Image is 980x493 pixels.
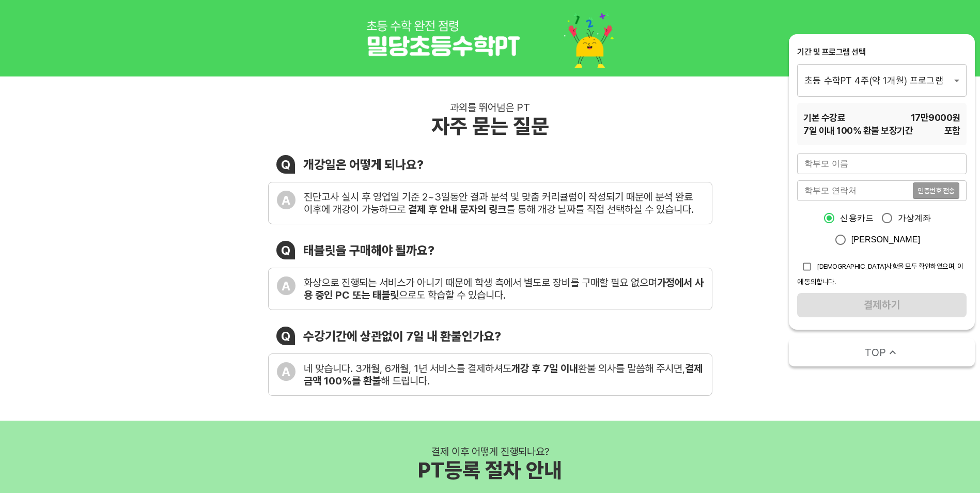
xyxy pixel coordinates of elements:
b: 결제 후 안내 문자의 링크 [408,203,506,215]
span: 17만9000 원 [911,111,960,124]
div: 진단고사 실시 후 영업일 기준 2~3일동안 결과 분석 및 맞춤 커리큘럼이 작성되기 때문에 분석 완료 이후에 개강이 가능하므로 를 통해 개강 날짜를 직접 선택하실 수 있습니다. [304,191,704,215]
div: 개강일은 어떻게 되나요? [303,157,424,172]
div: 자주 묻는 질문 [431,114,549,138]
div: PT등록 절차 안내 [418,458,562,483]
div: 네 맞습니다. 3개월, 6개월, 1년 서비스를 결제하셔도 환불 의사를 말씀해 주시면, 해 드립니다. [304,362,704,387]
span: 포함 [944,124,960,137]
img: 1 [366,8,614,68]
div: A [277,362,295,381]
div: 화상으로 진행되는 서비스가 아니기 때문에 학생 측에서 별도로 장비를 구매할 필요 없으며 으로도 학습할 수 있습니다. [304,276,704,301]
div: Q [276,241,295,259]
span: [DEMOGRAPHIC_DATA]사항을 모두 확인하였으며, 이에 동의합니다. [797,262,963,286]
button: TOP [789,338,975,366]
span: 신용카드 [840,212,874,224]
div: 수강기간에 상관없이 7일 내 환불인가요? [303,329,501,344]
div: 과외를 뛰어넘은 PT [450,101,530,114]
div: A [277,276,295,295]
div: 기간 및 프로그램 선택 [797,47,967,58]
span: TOP [865,345,886,360]
span: 가상계좌 [898,212,931,224]
div: Q [276,327,295,345]
b: 가정에서 사용 중인 PC 또는 태블릿 [304,276,704,301]
b: 결제금액 100%를 환불 [304,362,703,387]
div: 초등 수학PT 4주(약 1개월) 프로그램 [797,64,967,96]
div: 결제 이후 어떻게 진행되나요? [431,445,549,458]
b: 개강 후 7일 이내 [511,362,578,375]
span: 기본 수강료 [803,111,845,124]
input: 학부모 이름을 입력해주세요 [797,153,967,174]
span: [PERSON_NAME] [851,234,921,246]
div: 태블릿을 구매해야 될까요? [303,243,434,258]
span: 7 일 이내 100% 환불 보장기간 [803,124,913,137]
div: Q [276,155,295,174]
input: 학부모 연락처를 입력해주세요 [797,180,913,201]
div: A [277,191,295,209]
